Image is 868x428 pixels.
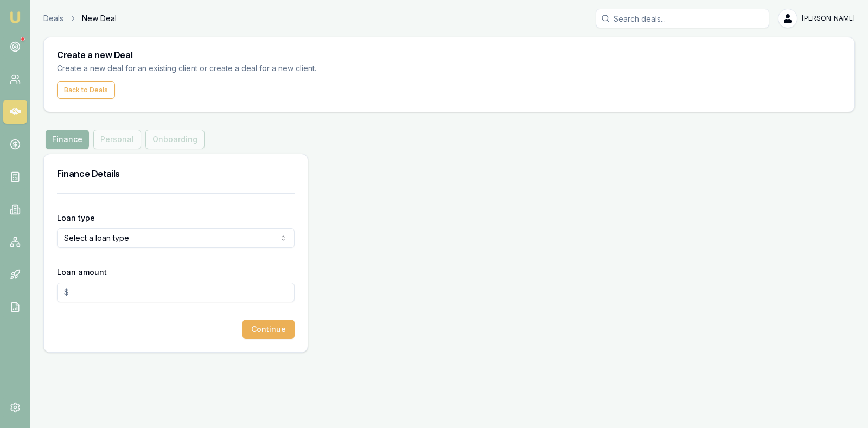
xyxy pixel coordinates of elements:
[57,50,841,59] h3: Create a new Deal
[57,81,115,99] button: Back to Deals
[57,62,335,75] p: Create a new deal for an existing client or create a deal for a new client.
[9,11,22,24] img: emu-icon-u.png
[596,9,769,28] input: Search deals
[242,320,295,339] button: Continue
[57,267,107,277] label: Loan amount
[46,130,89,149] button: Finance
[43,13,63,24] a: Deals
[82,13,117,24] span: New Deal
[43,13,117,24] nav: breadcrumb
[57,167,295,180] h3: Finance Details
[57,283,295,302] input: $
[57,213,95,222] label: Loan type
[802,14,855,23] span: [PERSON_NAME]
